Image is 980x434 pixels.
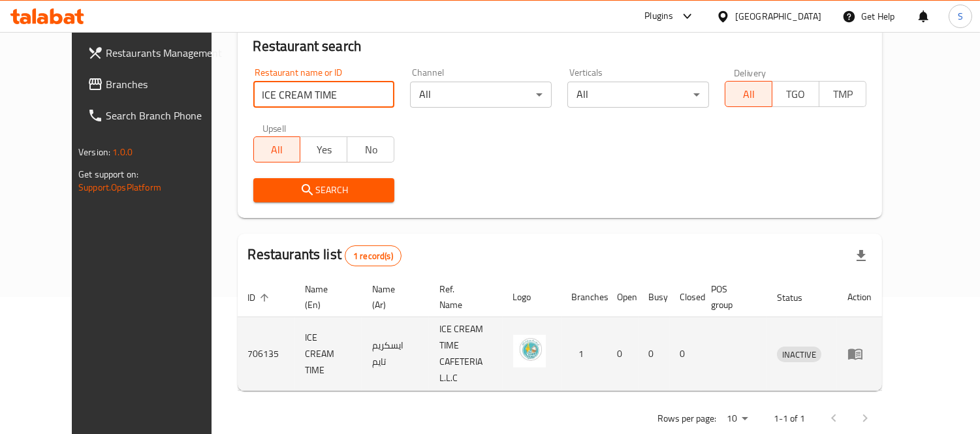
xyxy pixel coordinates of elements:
span: Ref. Name [439,281,487,313]
span: Branches [106,76,225,92]
th: Closed [670,277,701,317]
span: POS group [712,281,751,313]
th: Action [837,277,882,317]
span: Get support on: [78,166,138,183]
div: Plugins [644,8,673,24]
td: ايسكريم تايم [362,317,428,391]
span: Yes [306,140,342,159]
label: Upsell [262,123,287,132]
h2: Restaurants list [248,245,402,266]
input: Search for restaurant name or ID.. [253,82,395,108]
th: Branches [561,277,607,317]
span: Restaurants Management [106,45,225,61]
a: Search Branch Phone [77,100,236,131]
span: 1.0.0 [112,144,133,161]
td: 0 [607,317,639,391]
button: TMP [819,81,866,107]
a: Support.OpsPlatform [78,179,161,196]
button: Search [253,178,395,202]
p: 1-1 of 1 [774,411,805,427]
td: ICE CREAM TIME [295,317,362,391]
td: 1 [561,317,607,391]
span: TMP [825,85,861,104]
div: Total records count [345,245,402,266]
td: ICE CREAM TIME CAFETERIA L.L.C [429,317,503,391]
button: All [253,136,301,163]
div: INACTIVE [777,347,821,362]
img: ICE CREAM TIME [513,335,546,367]
button: No [347,136,394,163]
span: Search [264,182,385,198]
span: Name (En) [306,281,347,313]
span: Search Branch Phone [106,108,225,123]
span: Status [777,290,819,305]
div: [GEOGRAPHIC_DATA] [735,9,821,23]
span: INACTIVE [777,347,821,362]
div: All [567,82,709,108]
span: No [353,140,389,159]
th: Open [607,277,639,317]
div: Rows per page: [721,409,753,429]
p: Rows per page: [657,411,716,427]
td: 0 [639,317,670,391]
label: Delivery [734,68,767,77]
table: enhanced table [238,277,882,391]
span: 1 record(s) [345,250,401,262]
div: All [410,82,552,108]
th: Logo [503,277,561,317]
a: Branches [77,69,236,100]
a: Restaurants Management [77,37,236,69]
h2: Restaurant search [253,37,866,56]
td: 0 [670,317,701,391]
div: Export file [846,240,877,271]
button: TGO [772,81,819,107]
span: ID [248,290,273,305]
span: TGO [778,85,814,104]
span: All [731,85,767,104]
th: Busy [639,277,670,317]
span: S [958,9,963,23]
button: Yes [300,136,347,163]
span: Version: [78,144,110,161]
button: All [725,81,772,107]
td: 706135 [238,317,295,391]
span: All [259,140,296,159]
span: Name (Ar) [372,281,413,313]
